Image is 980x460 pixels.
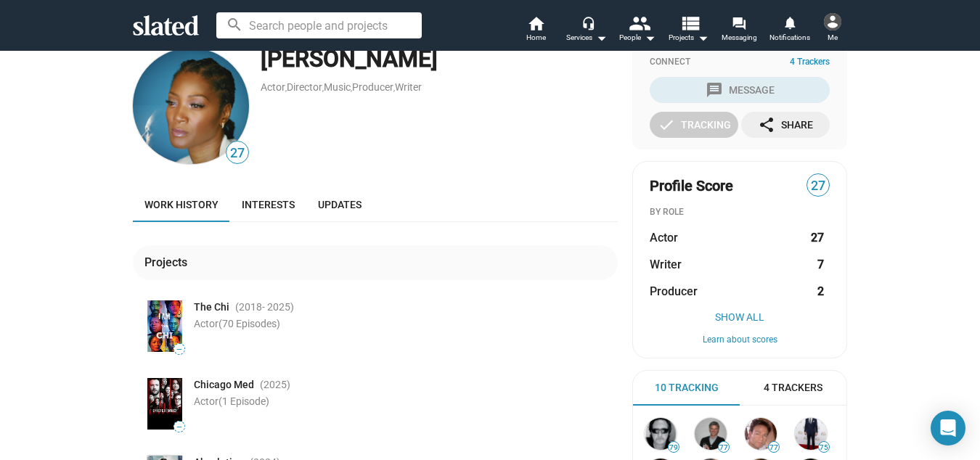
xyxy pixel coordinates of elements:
[650,207,830,218] div: BY ROLE
[216,12,422,38] input: Search people and projects
[714,15,764,46] a: Messaging
[650,176,733,196] span: Profile Score
[931,411,965,445] div: Open Intercom Messenger
[819,443,829,452] span: 75
[561,15,612,46] button: Services
[527,15,544,32] mat-icon: home
[174,423,184,431] span: —
[318,199,362,210] span: Updates
[815,10,850,48] button: Me
[592,29,610,46] mat-icon: arrow_drop_down
[694,29,711,46] mat-icon: arrow_drop_down
[817,284,824,299] strong: 2
[741,112,830,138] button: Share
[764,381,822,395] span: 4 Trackers
[745,418,777,450] img: peter safran
[287,81,322,93] a: Director
[795,418,827,450] img: Kevin Walsh
[629,12,650,33] mat-icon: people
[144,199,219,210] span: Work history
[395,81,422,93] a: Writer
[242,199,295,210] span: Interests
[758,112,813,138] div: Share
[817,257,824,272] strong: 7
[174,345,184,353] span: —
[194,395,269,407] span: Actor
[650,257,682,272] span: Writer
[645,418,677,450] img: John Papsidera
[581,16,595,29] mat-icon: headset_mic
[526,29,546,46] span: Home
[650,77,830,103] button: Message
[219,395,269,407] span: (1 Episode)
[658,112,731,138] div: Tracking
[790,57,830,68] span: 4 Trackers
[262,301,290,313] span: - 2025
[811,230,824,245] strong: 27
[324,81,351,93] a: Music
[194,300,229,314] span: The Chi
[807,176,829,196] span: 27
[133,48,249,164] img: Yolonda Ross
[133,187,230,222] a: Work history
[695,418,727,450] img: Kerry Barden
[732,16,746,30] mat-icon: forum
[655,381,719,395] span: 10 Tracking
[147,378,182,430] img: Poster: Chicago Med
[260,378,290,392] span: (2025 )
[612,15,663,46] button: People
[261,44,618,75] div: [PERSON_NAME]
[650,230,678,245] span: Actor
[194,318,280,329] span: Actor
[769,29,810,46] span: Notifications
[719,443,729,452] span: 77
[650,284,698,299] span: Producer
[619,29,656,46] div: People
[828,29,838,46] span: Me
[769,443,779,452] span: 77
[663,15,714,46] button: Projects
[658,116,675,134] mat-icon: check
[306,187,373,222] a: Updates
[783,15,796,29] mat-icon: notifications
[706,81,723,99] mat-icon: message
[650,311,830,323] button: Show All
[393,84,395,92] span: ,
[650,334,830,346] button: Learn about scores
[641,29,658,46] mat-icon: arrow_drop_down
[650,57,830,68] div: Connect
[706,77,775,103] div: Message
[226,144,248,163] span: 27
[679,12,701,33] mat-icon: view_list
[510,15,561,46] a: Home
[351,84,352,92] span: ,
[235,300,294,314] span: (2018 )
[764,15,815,46] a: Notifications
[261,81,285,93] a: Actor
[669,29,709,46] span: Projects
[285,84,287,92] span: ,
[147,300,182,352] img: Poster: The Chi
[669,443,679,452] span: 79
[144,255,193,270] div: Projects
[322,84,324,92] span: ,
[650,112,738,138] button: Tracking
[722,29,757,46] span: Messaging
[230,187,306,222] a: Interests
[194,378,254,392] span: Chicago Med
[352,81,393,93] a: Producer
[219,318,280,329] span: (70 Episodes)
[566,29,607,46] div: Services
[758,116,775,134] mat-icon: share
